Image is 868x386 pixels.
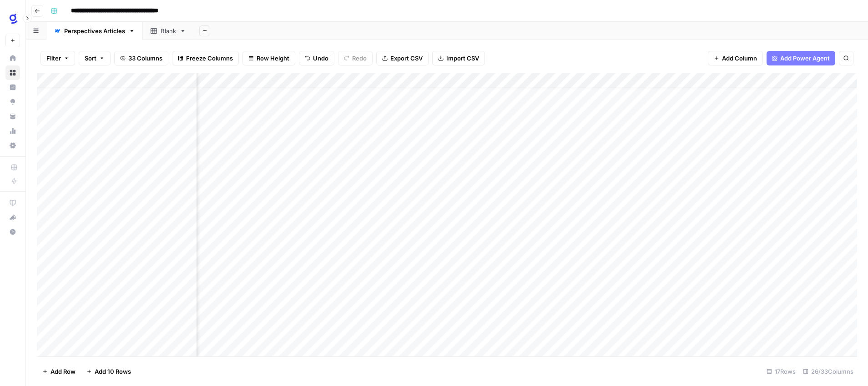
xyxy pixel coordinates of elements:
button: Undo [299,51,334,65]
button: Filter [40,51,75,65]
a: Perspectives Articles [46,22,143,40]
a: Your Data [5,109,20,124]
div: Blank [161,26,176,35]
span: Import CSV [446,54,479,63]
a: Blank [143,22,194,40]
a: Usage [5,124,20,138]
span: Freeze Columns [186,54,233,63]
button: Row Height [242,51,295,65]
span: Filter [46,54,61,63]
a: AirOps Academy [5,196,20,210]
button: Freeze Columns [172,51,239,65]
a: Opportunities [5,95,20,109]
div: 26/33 Columns [799,364,857,379]
button: Add Row [37,364,81,379]
div: 17 Rows [763,364,799,379]
span: Redo [352,54,367,63]
a: Settings [5,138,20,153]
a: Home [5,51,20,65]
span: 33 Columns [128,54,162,63]
button: Sort [79,51,111,65]
span: Undo [313,54,328,63]
div: Perspectives Articles [64,26,125,35]
button: Help + Support [5,225,20,239]
button: Add Column [708,51,763,65]
button: Import CSV [432,51,485,65]
button: Add Power Agent [767,51,835,65]
span: Export CSV [390,54,423,63]
span: Add Power Agent [780,54,830,63]
button: 33 Columns [114,51,168,65]
button: Add 10 Rows [81,364,136,379]
a: Insights [5,80,20,95]
button: Export CSV [376,51,429,65]
a: Browse [5,65,20,80]
span: Add Column [722,54,757,63]
button: Workspace: Glean SEO Ops [5,7,20,30]
button: What's new? [5,210,20,225]
span: Row Height [257,54,289,63]
div: What's new? [6,211,20,224]
span: Add 10 Rows [95,367,131,376]
span: Add Row [50,367,76,376]
button: Redo [338,51,373,65]
span: Sort [85,54,96,63]
img: Glean SEO Ops Logo [5,10,22,27]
